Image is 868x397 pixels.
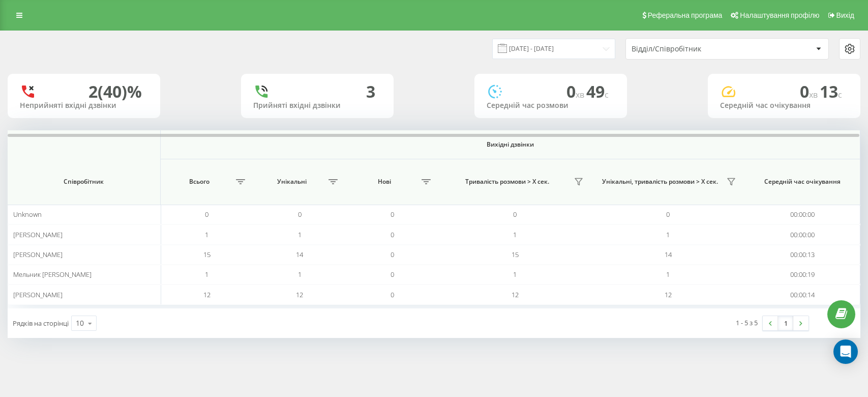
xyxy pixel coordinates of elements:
[755,178,849,186] span: Середній час очікування
[20,101,148,110] div: Неприйняті вхідні дзвінки
[487,101,615,110] div: Середній час розмови
[666,230,670,239] span: 1
[391,290,394,299] span: 0
[512,250,519,259] span: 15
[513,270,517,279] span: 1
[838,89,842,100] span: c
[605,89,609,100] span: c
[88,82,142,101] div: 2 (40)%
[296,250,303,259] span: 14
[800,80,820,102] span: 0
[744,285,860,304] td: 00:00:14
[720,101,848,110] div: Середній час очікування
[740,11,819,19] span: Налаштування профілю
[296,290,303,299] span: 12
[166,178,233,186] span: Всього
[836,11,854,19] span: Вихід
[298,210,302,219] span: 0
[736,318,758,328] div: 1 - 5 з 5
[665,250,672,259] span: 14
[76,318,84,328] div: 10
[778,316,793,330] a: 1
[665,290,672,299] span: 12
[576,89,586,100] span: хв
[20,178,148,186] span: Співробітник
[586,80,609,102] span: 49
[205,230,208,239] span: 1
[566,80,586,102] span: 0
[833,339,858,364] div: Open Intercom Messenger
[200,140,821,149] span: Вихідні дзвінки
[391,230,394,239] span: 0
[391,210,394,219] span: 0
[298,230,302,239] span: 1
[513,230,517,239] span: 1
[391,250,394,259] span: 0
[13,210,42,219] span: Unknown
[205,210,208,219] span: 0
[298,270,302,279] span: 1
[13,319,69,328] span: Рядків на сторінці
[744,224,860,244] td: 00:00:00
[258,178,325,186] span: Унікальні
[513,210,517,219] span: 0
[13,230,63,239] span: [PERSON_NAME]
[744,205,860,224] td: 00:00:00
[744,245,860,265] td: 00:00:13
[809,89,820,100] span: хв
[596,178,723,186] span: Унікальні, тривалість розмови > Х сек.
[648,11,723,19] span: Реферальна програма
[820,80,842,102] span: 13
[203,250,211,259] span: 15
[444,178,571,186] span: Тривалість розмови > Х сек.
[205,270,208,279] span: 1
[13,290,63,299] span: [PERSON_NAME]
[351,178,418,186] span: Нові
[366,82,375,101] div: 3
[13,270,92,279] span: Мельник [PERSON_NAME]
[632,45,753,53] div: Відділ/Співробітник
[666,270,670,279] span: 1
[203,290,211,299] span: 12
[512,290,519,299] span: 12
[666,210,670,219] span: 0
[391,270,394,279] span: 0
[13,250,63,259] span: [PERSON_NAME]
[744,265,860,285] td: 00:00:19
[253,101,381,110] div: Прийняті вхідні дзвінки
